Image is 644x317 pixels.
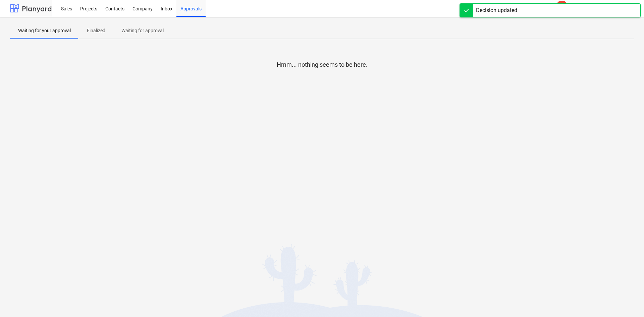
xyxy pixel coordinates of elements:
p: Waiting for approval [121,27,164,34]
p: Hmm... nothing seems to be here. [277,61,368,69]
iframe: Chat Widget [610,285,644,317]
div: Decision updated [476,6,517,14]
p: Waiting for your approval [18,27,71,34]
div: Widget de chat [610,285,644,317]
p: Finalized [87,27,105,34]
